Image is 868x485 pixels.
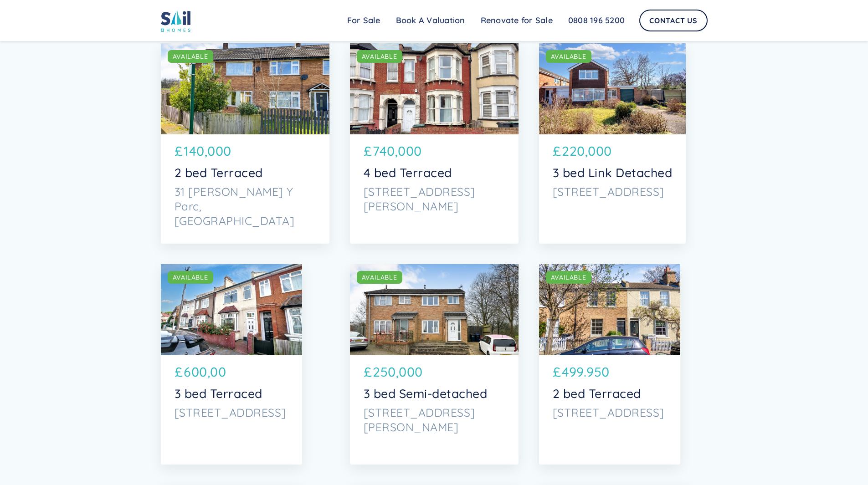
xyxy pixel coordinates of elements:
a: AVAILABLE£740,0004 bed Terraced[STREET_ADDRESS][PERSON_NAME] [350,43,519,244]
p: 600,00 [184,362,226,382]
p: [STREET_ADDRESS] [553,405,667,420]
p: 140,000 [184,141,231,161]
p: [STREET_ADDRESS][PERSON_NAME] [364,184,505,214]
div: AVAILABLE [362,52,397,61]
p: 740,000 [373,141,422,161]
a: AVAILABLE£600,003 bed Terraced[STREET_ADDRESS] [161,264,302,465]
p: 220,000 [562,141,612,161]
a: For Sale [339,11,388,30]
div: AVAILABLE [551,273,586,282]
p: £ [364,141,372,161]
p: £ [553,141,561,161]
p: 3 bed Semi-detached [364,386,505,401]
p: £ [553,362,561,382]
p: 499.950 [562,362,610,382]
div: AVAILABLE [362,273,397,282]
div: AVAILABLE [173,273,208,282]
p: 4 bed Terraced [364,165,505,180]
p: 3 bed Link Detached [553,165,673,180]
p: [STREET_ADDRESS] [553,184,673,199]
p: £ [364,362,372,382]
p: 250,000 [373,362,423,382]
a: Renovate for Sale [473,11,560,30]
p: [STREET_ADDRESS] [175,405,288,420]
p: 2 bed Terraced [553,386,667,401]
a: AVAILABLE£140,0002 bed Terraced31 [PERSON_NAME] Y Parc, [GEOGRAPHIC_DATA] [161,43,329,244]
a: 0808 196 5200 [560,11,632,30]
div: AVAILABLE [173,52,208,61]
a: AVAILABLE£220,0003 bed Link Detached[STREET_ADDRESS] [539,43,686,244]
img: sail home logo colored [161,9,191,32]
p: £ [175,141,183,161]
p: 2 bed Terraced [175,165,316,180]
a: Contact Us [639,10,708,31]
div: AVAILABLE [551,52,586,61]
p: [STREET_ADDRESS][PERSON_NAME] [364,405,505,434]
p: 31 [PERSON_NAME] Y Parc, [GEOGRAPHIC_DATA] [175,184,316,229]
a: Book A Valuation [388,11,473,30]
p: 3 bed Terraced [175,386,288,401]
a: AVAILABLE£250,0003 bed Semi-detached[STREET_ADDRESS][PERSON_NAME] [350,264,519,465]
p: £ [175,362,183,382]
a: AVAILABLE£499.9502 bed Terraced[STREET_ADDRESS] [539,264,680,465]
